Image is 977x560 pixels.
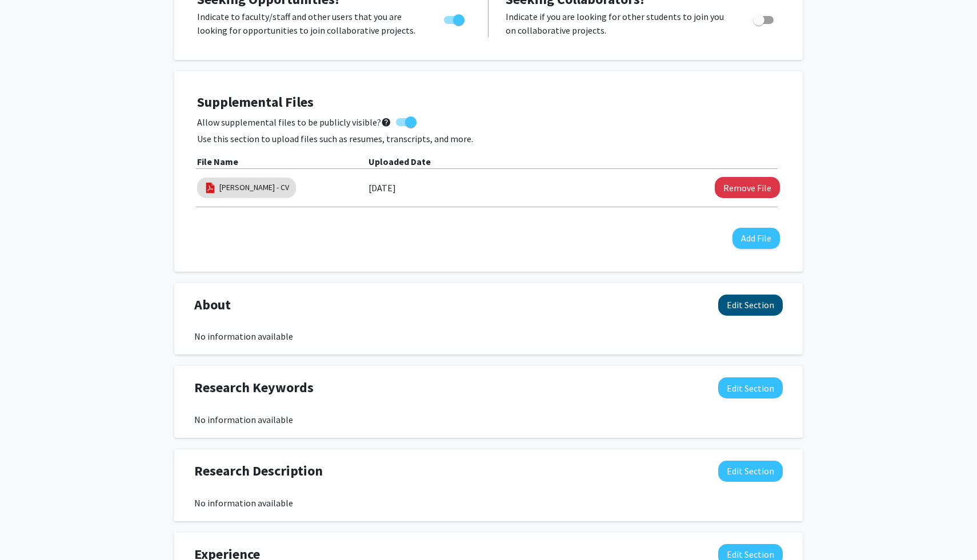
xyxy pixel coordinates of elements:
b: Uploaded Date [369,156,431,167]
span: Allow supplemental files to be publicly visible? [197,115,391,129]
p: Use this section to upload files such as resumes, transcripts, and more. [197,132,780,146]
div: No information available [194,413,783,426]
span: About [194,295,231,315]
div: No information available [194,496,783,510]
label: [DATE] [369,178,396,198]
h4: Supplemental Files [197,94,780,111]
div: Toggle [439,10,471,27]
p: Indicate if you are looking for other students to join you on collaborative projects. [506,10,731,37]
span: Research Keywords [194,377,314,398]
a: [PERSON_NAME] - CV [219,182,289,194]
p: Indicate to faculty/staff and other users that you are looking for opportunities to join collabor... [197,10,422,37]
button: Edit About [718,295,783,316]
img: pdf_icon.png [204,182,217,194]
button: Add File [732,228,780,249]
iframe: Chat [9,509,49,551]
div: No information available [194,329,783,343]
b: File Name [197,156,238,167]
mat-icon: help [381,115,391,129]
span: Research Description [194,461,323,481]
button: Remove Chikodi B. Ebo - CV File [715,177,780,198]
button: Edit Research Keywords [718,377,783,398]
button: Edit Research Description [718,461,783,482]
div: Toggle [748,10,780,27]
